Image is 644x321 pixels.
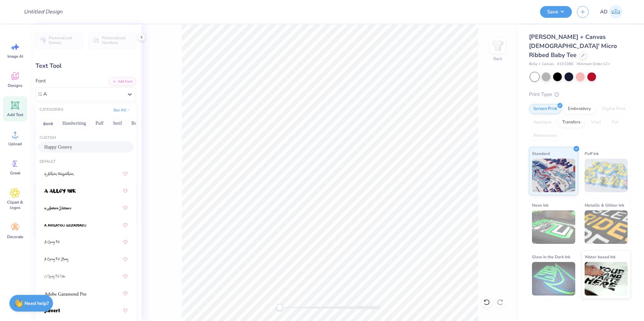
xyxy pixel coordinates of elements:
[532,262,575,296] img: Glow in the Dark Ink
[111,107,132,113] button: See All
[491,39,504,52] img: Back
[4,200,26,210] span: Clipart & logos
[44,206,72,211] img: a Antara Distance
[49,36,79,45] span: Personalized Names
[102,36,132,45] span: Personalized Numbers
[577,61,610,67] span: Minimum Order: 12 +
[540,6,572,18] button: Save
[585,150,599,157] span: Puff Ink
[44,291,86,296] img: Adobe Garamond Pro
[597,104,630,114] div: Digital Print
[529,131,561,141] div: Rhinestones
[92,118,107,129] button: Puff
[40,118,57,129] button: Greek
[44,274,65,279] img: A Charming Font Outline
[597,5,626,18] a: AD
[36,135,136,141] div: Custom
[609,5,623,18] img: Aldro Dalugdog
[44,223,86,228] img: a Arigatou Gozaimasu
[36,159,136,165] div: Default
[44,240,60,245] img: A Charming Font
[109,118,126,129] button: Serif
[40,107,63,113] div: CATEGORIES
[109,77,136,86] button: Add Font
[585,159,628,192] img: Puff Ink
[10,170,20,176] span: Greek
[585,262,628,296] img: Water based Ink
[558,117,585,127] div: Transfers
[532,210,575,244] img: Neon Ink
[44,189,76,194] img: a Alloy Ink
[532,202,548,209] span: Neon Ink
[585,202,624,209] span: Metallic & Glitter Ink
[585,253,615,260] span: Water based Ink
[600,8,607,16] span: AD
[44,144,72,151] span: Happy Groovy
[585,210,628,244] img: Metallic & Glitter Ink
[44,172,74,176] img: a Ahlan Wasahlan
[36,77,46,85] label: Font
[59,118,90,129] button: Handwriting
[36,33,83,48] button: Personalized Names
[529,61,554,67] span: Bella + Canvas
[557,61,573,67] span: # 1010BE
[44,257,68,262] img: A Charming Font Leftleaning
[563,104,595,114] div: Embroidery
[493,56,502,62] div: Back
[532,159,575,192] img: Standard
[529,117,556,127] div: Applique
[24,300,49,307] strong: Need help?
[8,141,22,147] span: Upload
[532,253,570,260] span: Glow in the Dark Ink
[607,117,623,127] div: Foil
[529,91,631,98] div: Print Type
[7,234,23,239] span: Decorate
[89,33,136,48] button: Personalized Numbers
[276,304,283,311] div: Accessibility label
[18,5,68,18] input: Untitled Design
[532,150,550,157] span: Standard
[529,33,617,59] span: [PERSON_NAME] + Canvas [DEMOGRAPHIC_DATA]' Micro Ribbed Baby Tee
[529,104,561,114] div: Screen Print
[128,118,144,129] button: Bold
[7,112,23,117] span: Add Text
[36,61,136,70] div: Text Tool
[7,54,23,59] span: Image AI
[587,117,605,127] div: Vinyl
[8,83,22,88] span: Designs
